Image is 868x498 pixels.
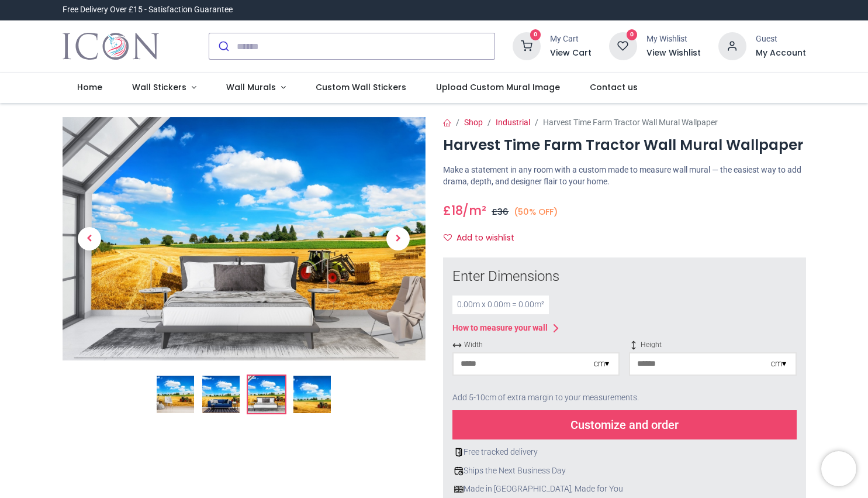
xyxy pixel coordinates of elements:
div: Enter Dimensions [452,267,797,287]
div: Ships the Next Business Day [452,465,797,477]
span: Width [452,340,620,350]
div: How to measure your wall [452,322,548,334]
img: WS-50281-04 [293,376,331,413]
a: View Cart [550,47,592,59]
a: Industrial [496,118,530,127]
span: 36 [497,206,509,218]
div: 0.00 m x 0.00 m = 0.00 m² [452,296,549,314]
span: Upload Custom Mural Image [436,81,560,93]
div: Guest [756,33,806,45]
span: /m² [462,202,486,219]
button: Add to wishlistAdd to wishlist [443,228,524,248]
span: Home [77,81,102,93]
span: Custom Wall Stickers [316,81,406,93]
a: Wall Murals [211,73,300,103]
a: 0 [513,41,541,50]
span: Harvest Time Farm Tractor Wall Mural Wallpaper [543,118,718,127]
sup: 0 [530,29,541,40]
span: Wall Stickers [132,81,186,93]
img: WS-50281-03 [63,117,426,360]
a: My Account [756,47,806,59]
sup: 0 [627,29,638,40]
div: My Wishlist [646,33,701,45]
span: Contact us [590,81,638,93]
img: WS-50281-02 [202,376,240,413]
a: Shop [464,118,483,127]
span: Next [386,227,410,250]
a: Previous [63,153,117,324]
small: (50% OFF) [514,206,558,218]
div: Made in [GEOGRAPHIC_DATA], Made for You [452,483,797,495]
span: £ [443,202,463,219]
div: Free tracked delivery [452,447,797,458]
a: Next [371,153,425,324]
i: Add to wishlist [444,233,452,242]
a: View Wishlist [646,47,701,59]
div: My Cart [550,33,592,45]
img: Harvest Time Farm Tractor Wall Mural Wallpaper [157,376,194,413]
span: Height [629,340,797,350]
img: WS-50281-03 [248,376,285,413]
span: £ [492,206,509,218]
h1: Harvest Time Farm Tractor Wall Mural Wallpaper [443,135,806,155]
button: Submit [209,33,237,59]
div: Customize and order [452,410,797,439]
div: cm ▾ [594,358,609,370]
div: Add 5-10cm of extra margin to your measurements. [452,385,797,411]
div: cm ▾ [771,358,786,370]
a: Logo of Icon Wall Stickers [63,30,159,63]
a: Wall Stickers [117,73,212,103]
iframe: Customer reviews powered by Trustpilot [561,4,806,16]
img: Icon Wall Stickers [63,30,159,63]
a: 0 [609,41,637,50]
span: 18 [451,202,463,219]
p: Make a statement in any room with a custom made to measure wall mural — the easiest way to add dr... [443,164,806,187]
div: Free Delivery Over £15 - Satisfaction Guarantee [63,4,233,16]
span: Previous [78,227,101,250]
span: Wall Murals [226,81,276,93]
img: uk [454,485,464,494]
iframe: Brevo live chat [821,451,856,486]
